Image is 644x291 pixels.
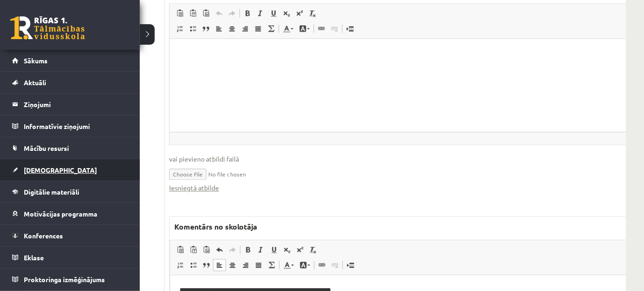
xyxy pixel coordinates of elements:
a: Ielīmēt (vadīšanas taustiņš+V) [174,244,187,256]
a: Fona krāsa [296,22,313,34]
body: Bagātinātā teksta redaktors, wiswyg-editor-47433839565620-1760023390-359 [9,9,479,75]
a: Ievietot lapas pārtraukumu drukai [344,259,357,271]
a: Centrēti [226,22,239,34]
a: Apakšraksts [280,7,293,19]
a: Pasvītrojums (vadīšanas taustiņš+U) [267,244,281,256]
a: Saite (vadīšanas taustiņš+K) [315,22,328,34]
body: Bagātinātā teksta redaktors, wiswyg-editor-47433839566080-1760023390-657 [9,9,479,58]
body: Bagātinātā teksta redaktors, wiswyg-editor-47433839565080-1760023390-150 [9,9,479,19]
a: Teksta krāsa [280,22,296,34]
a: Augšraksts [293,7,306,19]
a: [DEMOGRAPHIC_DATA] [12,159,128,181]
a: Treknraksts (vadīšanas taustiņš+B) [241,244,254,256]
a: Atcelt (vadīšanas taustiņš+Z) [213,244,226,256]
a: Izlīdzināt pa labi [239,259,252,271]
a: Slīpraksts (vadīšanas taustiņš+I) [254,7,267,19]
a: Ievietot kā vienkāršu tekstu (vadīšanas taustiņš+pārslēgšanas taustiņš+V) [186,7,199,19]
a: Izlīdzināt malas [252,22,265,34]
a: Atkārtot (vadīšanas taustiņš+Y) [226,7,239,19]
span: Eklase [24,253,44,262]
a: Ievietot/noņemt numurētu sarakstu [173,22,186,34]
a: Atsaistīt [329,259,342,271]
label: Komentārs no skolotāja [170,217,262,237]
a: Atsaistīt [328,22,341,34]
a: Ievietot kā vienkāršu tekstu (vadīšanas taustiņš+pārslēgšanas taustiņš+V) [187,244,200,256]
a: Izlīdzināt pa kreisi [213,259,226,271]
a: Izlīdzināt malas [252,259,265,271]
body: Bagātinātā teksta redaktors, wiswyg-editor-user-answer-47433838420720 [9,9,480,81]
a: Mācību resursi [12,137,128,159]
a: Digitālie materiāli [12,181,128,203]
a: Bloka citāts [199,22,212,34]
a: Eklase [12,247,128,268]
a: Iesniegtā atbilde [169,183,219,193]
a: Sākums [12,50,128,71]
a: Slīpraksts (vadīšanas taustiņš+I) [254,244,267,256]
legend: Informatīvie ziņojumi [24,115,128,137]
a: Ievietot no Worda [199,7,212,19]
a: Ielīmēt (vadīšanas taustiņš+V) [173,7,186,19]
span: Digitālie materiāli [24,188,79,196]
a: Bloka citāts [200,259,213,271]
span: Aktuāli [24,78,46,87]
a: Pasvītrojums (vadīšanas taustiņš+U) [267,7,280,19]
legend: Ziņojumi [24,94,128,115]
a: Izlīdzināt pa labi [239,22,252,34]
a: Apakšraksts [281,244,294,256]
a: Ievietot/noņemt sarakstu ar aizzīmēm [187,259,200,271]
a: Izlīdzināt pa kreisi [212,22,226,34]
a: Augšraksts [294,244,307,256]
body: Bagātinātā teksta redaktors, wiswyg-editor-user-answer-47433838705540 [9,9,480,29]
span: Mācību resursi [24,144,69,152]
a: Ievietot/noņemt numurētu sarakstu [174,259,187,271]
a: Teksta krāsa [281,259,297,271]
span: [DEMOGRAPHIC_DATA] [24,166,97,174]
a: Noņemt stilus [307,244,320,256]
a: Atkārtot (vadīšanas taustiņš+Y) [226,244,239,256]
body: Bagātinātā teksta redaktors, wiswyg-editor-user-answer-47433839003760 [9,9,480,38]
body: Bagātinātā teksta redaktors, wiswyg-editor-user-answer-47433838011360 [9,9,480,162]
a: Saite (vadīšanas taustiņš+K) [315,259,329,271]
span: Sākums [24,56,48,65]
span: Proktoringa izmēģinājums [24,275,105,284]
a: Ievietot lapas pārtraukumu drukai [343,22,356,34]
a: Centrēti [226,259,239,271]
a: Rīgas 1. Tālmācības vidusskola [10,16,85,40]
a: Informatīvie ziņojumi [12,115,128,137]
a: Proktoringa izmēģinājums [12,269,128,290]
a: Fona krāsa [297,259,313,271]
body: Bagātinātā teksta redaktors, wiswyg-editor-47433839563080-1760023390-339 [9,9,479,19]
body: Bagātinātā teksta redaktors, wiswyg-editor-47433839563520-1760023390-879 [9,9,479,19]
a: Math [265,259,278,271]
a: Atcelt (vadīšanas taustiņš+Z) [212,7,226,19]
a: Math [265,22,278,34]
span: Konferences [24,231,63,240]
body: Bagātinātā teksta redaktors, wiswyg-editor-47433839564560-1760023390-748 [9,9,479,19]
a: Ziņojumi [12,94,128,115]
body: Bagātinātā teksta redaktors, wiswyg-editor-user-answer-47433837424340 [9,9,480,58]
a: Ievietot/noņemt sarakstu ar aizzīmēm [186,22,199,34]
a: Aktuāli [12,72,128,93]
a: Motivācijas programma [12,203,128,224]
a: Noņemt stilus [306,7,319,19]
body: Bagātinātā teksta redaktors, wiswyg-editor-47433839564100-1760023390-511 [9,9,479,19]
a: Konferences [12,225,128,246]
span: Motivācijas programma [24,210,97,218]
a: Ievietot no Worda [200,244,213,256]
a: Treknraksts (vadīšanas taustiņš+B) [241,7,254,19]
